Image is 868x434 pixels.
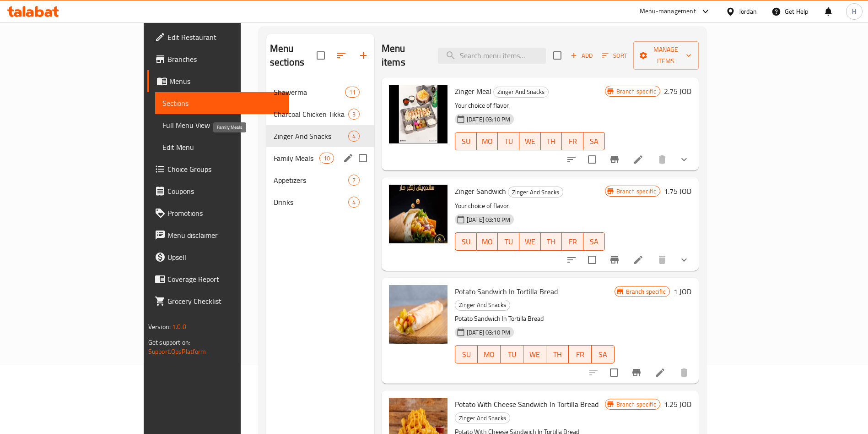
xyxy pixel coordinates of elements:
[147,158,289,180] a: Choice Groups
[274,109,348,120] span: Charcoal Chicken Tikka
[155,136,289,158] a: Edit Menu
[147,70,289,92] a: Menus
[389,85,447,143] img: Zinger Meal
[613,87,660,96] span: Branch specific
[274,87,345,98] div: Shawerma
[167,296,281,307] span: Grocery Checklist
[147,26,289,48] a: Edit Restaurant
[349,132,359,141] span: 4
[600,49,630,63] button: Sort
[622,287,669,296] span: Branch specific
[345,87,360,98] div: items
[459,235,473,248] span: SU
[562,232,583,251] button: FR
[345,88,359,97] span: 11
[477,132,498,150] button: MO
[169,76,281,87] span: Menus
[147,202,289,224] a: Promotions
[311,46,330,65] span: Select all sections
[523,235,537,248] span: WE
[679,254,690,265] svg: Show Choices
[463,215,514,224] span: [DATE] 03:10 PM
[167,274,281,285] span: Coverage Report
[147,48,289,70] a: Branches
[455,200,605,212] p: Your choice of flavor.
[583,132,605,150] button: SA
[455,345,478,363] button: SU
[664,185,691,198] h6: 1.75 JOD
[550,348,566,361] span: TH
[493,87,549,98] div: Zinger And Snacks
[664,85,691,98] h6: 2.75 JOD
[651,148,673,170] button: delete
[173,321,187,333] span: 1.0.0
[673,249,695,271] button: show more
[348,175,360,186] div: items
[567,49,596,63] span: Add item
[349,176,359,185] span: 7
[664,398,691,411] h6: 1.25 JOD
[480,235,495,248] span: MO
[582,250,602,269] span: Select to update
[679,154,690,165] svg: Show Choices
[674,285,691,298] h6: 1 JOD
[455,397,598,411] span: Potato With Cheese Sandwich In Tortilla Bread
[348,109,360,120] div: items
[147,268,289,290] a: Coverage Report
[541,132,562,150] button: TH
[548,46,567,65] span: Select section
[266,125,374,147] div: Zinger And Snacks4
[167,32,281,43] span: Edit Restaurant
[569,345,592,363] button: FR
[523,345,546,363] button: WE
[162,120,281,131] span: Full Menu View
[148,336,190,348] span: Get support on:
[480,135,495,148] span: MO
[459,348,474,361] span: SU
[147,180,289,202] a: Coupons
[545,135,559,148] span: TH
[481,348,497,361] span: MO
[498,232,519,251] button: TU
[349,110,359,119] span: 3
[459,135,473,148] span: SU
[587,135,601,148] span: SA
[641,44,691,67] span: Manage items
[633,154,644,165] a: Edit menu item
[455,184,506,198] span: Zinger Sandwich
[274,175,348,186] div: Appetizers
[455,300,510,310] span: Zinger And Snacks
[494,87,548,97] span: Zinger And Snacks
[341,151,355,165] button: edit
[566,235,580,248] span: FR
[455,232,477,251] button: SU
[478,345,501,363] button: MO
[595,348,611,361] span: SA
[655,367,666,378] a: Edit menu item
[567,49,596,63] button: Add
[455,84,491,98] span: Zinger Meal
[274,131,348,142] span: Zinger And Snacks
[349,198,359,207] span: 4
[463,328,514,337] span: [DATE] 03:10 PM
[561,249,582,271] button: sort-choices
[320,154,334,163] span: 10
[852,6,856,16] span: H
[477,232,498,251] button: MO
[604,148,625,170] button: Branch-specific-item
[596,49,633,63] span: Sort items
[155,114,289,136] a: Full Menu View
[561,148,582,170] button: sort-choices
[501,135,516,148] span: TU
[330,44,352,66] span: Sort sections
[266,103,374,125] div: Charcoal Chicken Tikka3
[613,400,660,409] span: Branch specific
[583,232,605,251] button: SA
[523,135,537,148] span: WE
[319,153,334,164] div: items
[562,132,583,150] button: FR
[455,413,510,423] span: Zinger And Snacks
[633,254,644,265] a: Edit menu item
